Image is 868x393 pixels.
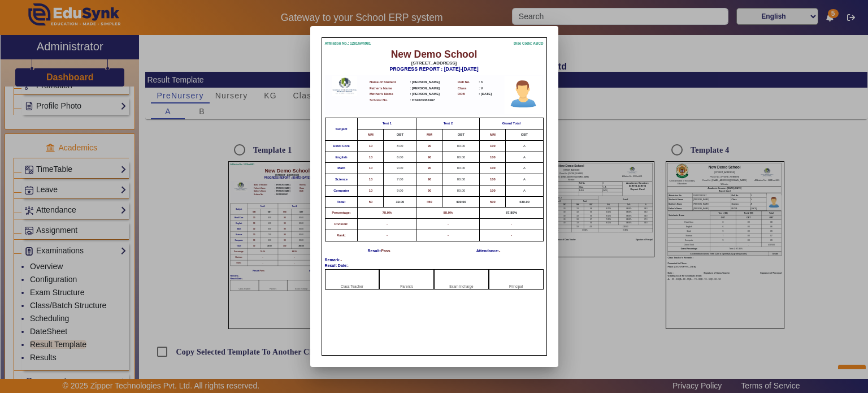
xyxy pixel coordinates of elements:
td: : [PERSON_NAME] [409,91,454,97]
td: : 3 [478,79,499,85]
td: : DS2023062467 [409,97,454,103]
div: Parent's [379,269,434,290]
th: OBT [442,129,480,141]
h1: New Demo School [325,49,544,61]
th: Subject [325,118,358,141]
td: 500 [480,196,506,208]
td: - [358,219,416,230]
td: Science [325,174,358,185]
td: - [416,219,480,230]
td: A [506,185,543,196]
td: 10 [358,185,384,196]
th: MM [416,129,442,141]
th: Mother's Name [369,91,409,97]
th: Class [455,85,478,92]
td: 100 [480,152,506,163]
td: Hindi Core [325,140,358,152]
td: - [416,230,480,241]
td: 90 [416,163,442,174]
td: 9.00 [384,185,416,196]
td: 80.00 [442,185,480,196]
td: 400.00 [442,196,480,208]
img: profile.png [505,76,542,114]
td: 10 [358,174,384,185]
td: 87.80% [480,208,543,219]
td: A [506,140,543,152]
td: Percentage: [325,208,358,219]
td: 80.00 [442,152,480,163]
td: 80.00 [442,140,480,152]
th: Father's Name [369,85,409,92]
div: Remark: [325,257,544,264]
td: - [358,230,416,241]
td: English [325,152,358,163]
td: 90 [416,140,442,152]
td: 78.0% [358,208,416,219]
img: School Logo [326,76,363,96]
td: 100 [480,185,506,196]
th: MM [358,129,384,141]
h6: [STREET_ADDRESS] [325,61,544,66]
td: 450 [416,196,442,208]
td: 50 [358,196,384,208]
td: 39.00 [384,196,416,208]
td: 100 [480,174,506,185]
span: - [499,249,500,253]
div: Exam Incharge [434,269,489,290]
td: 439.00 [506,196,543,208]
td: : [PERSON_NAME] [409,85,454,92]
th: DOB [455,91,478,97]
span: - [348,264,349,267]
span: - [341,258,342,262]
td: 90 [416,152,442,163]
td: Computer [325,185,358,196]
td: 6.00 [384,152,416,163]
th: OBT [506,129,543,141]
span: Result: [368,249,381,253]
th: Test 2 [416,118,480,129]
div: Result Date: [325,263,544,269]
td: A [506,174,543,185]
div: Principal [489,269,544,290]
th: MM [480,129,506,141]
p: Dise Code: ABCD [514,41,544,46]
th: Scholar No. [369,97,409,103]
th: Roll No. [455,79,478,85]
td: Division: [325,219,358,230]
td: 100 [480,163,506,174]
td: 100 [480,140,506,152]
td: 88.9% [416,208,480,219]
td: : [PERSON_NAME] [409,79,454,85]
td: Total: [325,196,358,208]
th: Test 1 [358,118,416,129]
td: 80.00 [442,163,480,174]
td: Math [325,163,358,174]
td: - [480,230,543,241]
div: Attendance: [476,248,501,254]
div: Class Teacher [325,269,380,290]
p: Affiliation No.: 1281hwh981 [325,41,371,46]
td: Rank: [325,230,358,241]
td: 80.00 [442,174,480,185]
td: 7.00 [384,174,416,185]
td: 90 [416,174,442,185]
td: : [DATE] [478,91,499,97]
td: - [480,219,543,230]
td: A [506,152,543,163]
th: Name of Student [369,79,409,85]
td: 90 [416,185,442,196]
td: 10 [358,152,384,163]
td: 8.00 [384,140,416,152]
td: 9.00 [384,163,416,174]
span: Pass [381,249,390,253]
td: 10 [358,163,384,174]
td: 10 [358,140,384,152]
b: PROGRESS REPORT : [DATE]-[DATE] [389,66,478,72]
th: OBT [384,129,416,141]
th: Grand Total [480,118,543,129]
td: : V [478,85,499,92]
td: A [506,163,543,174]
